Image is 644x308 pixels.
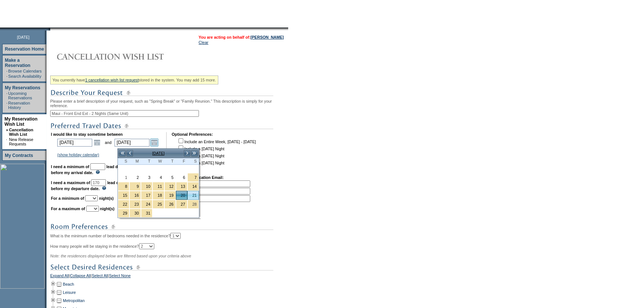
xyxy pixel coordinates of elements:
[85,78,139,82] a: 1 cancellation wish list request
[63,298,85,303] a: Metropolitan
[133,149,183,157] td: [DATE]
[5,85,40,90] a: My Reservations
[50,222,273,231] img: subTtlRoomPreferences.gif
[5,46,44,52] a: Reservation Home
[6,91,7,100] td: ·
[164,173,176,182] td: Thursday, March 05, 2026
[176,182,187,191] td: Spring Break Wk 1 2026 Holiday
[118,200,129,209] td: Spring Break Wk 3 2026 Holiday
[173,180,250,187] td: 1.
[118,182,129,191] td: Spring Break Wk 1 2026 Holiday
[50,49,199,64] img: Cancellation Wish List
[177,137,256,170] td: Include an Entire Week, [DATE] - [DATE] Include a [DATE] Night Include a [DATE] Night Include a [...
[6,69,7,73] td: ·
[17,35,30,39] span: [DATE]
[141,200,152,209] td: Spring Break Wk 3 2026 Holiday
[8,101,30,110] a: Reservation History
[188,191,199,199] a: 21
[92,273,108,280] a: Select All
[63,282,74,286] a: Beach
[50,254,191,258] span: Note: the residences displayed below are filtered based upon your criteria above
[118,182,129,190] a: 8
[191,150,198,157] a: >>
[118,173,129,182] td: Sunday, March 01, 2026
[118,200,129,208] a: 22
[199,35,284,39] span: You are acting on behalf of:
[6,128,8,132] b: »
[96,170,100,174] img: questionMark_lightBlue.gif
[152,158,164,165] th: Wednesday
[118,191,129,199] a: 15
[164,200,176,209] td: Spring Break Wk 3 2026 Holiday
[141,173,152,182] td: Tuesday, March 03, 2026
[176,182,187,190] a: 13
[130,200,141,208] a: 23
[104,137,113,148] td: and
[51,206,85,211] b: For a maximum of
[141,191,152,199] a: 17
[50,273,286,280] div: | | |
[130,173,141,182] a: 2
[70,273,91,280] a: Collapse All
[129,173,141,182] td: Monday, March 02, 2026
[5,58,30,68] a: Make a Reservation
[6,137,8,146] td: ·
[9,128,33,137] a: Cancellation Wish List
[150,138,158,147] a: Open the calendar popup.
[6,101,7,110] td: ·
[118,209,129,218] td: Spring Break Wk 4 2026 Holiday
[57,139,92,147] input: Date format: M/D/Y. Shortcut keys: [T] for Today. [UP] or [.] for Next Day. [DOWN] or [,] for Pre...
[164,191,176,200] td: Spring Break Wk 2 2026 Holiday
[152,191,164,200] td: Spring Break Wk 2 2026 Holiday
[165,173,176,182] a: 5
[165,191,176,199] a: 19
[251,35,284,39] a: [PERSON_NAME]
[141,200,152,208] a: 24
[173,188,250,195] td: 2.
[129,191,141,200] td: Spring Break Wk 2 2026 Holiday
[188,173,199,182] a: 7
[63,290,76,295] a: Leisure
[188,200,199,208] a: 28
[176,158,187,165] th: Friday
[115,139,149,147] input: Date format: M/D/Y. Shortcut keys: [T] for Today. [UP] or [.] for Next Day. [DOWN] or [,] for Pre...
[152,173,164,182] td: Wednesday, March 04, 2026
[141,209,152,218] td: Spring Break Wk 4 2026 Holiday
[9,137,33,146] a: New Release Requests
[118,209,129,217] a: 29
[109,273,131,280] a: Select None
[152,182,164,191] td: Spring Break Wk 1 2026 Holiday
[51,164,89,169] b: I need a minimum of
[176,191,187,199] a: 20
[187,158,199,165] th: Saturday
[153,182,164,190] a: 11
[165,200,176,208] a: 26
[172,132,213,137] b: Optional Preferences:
[176,173,187,182] a: 6
[187,182,199,191] td: Spring Break Wk 2 2026 - Saturday to Saturday Holiday
[118,158,129,165] th: Sunday
[50,76,218,84] div: You currently have stored in the system. You may add 15 more.
[102,186,106,190] img: questionMark_lightBlue.gif
[6,74,7,78] td: ·
[93,138,101,147] a: Open the calendar popup.
[176,200,187,208] a: 27
[165,182,176,190] a: 12
[50,28,51,31] img: blank.gif
[153,200,164,208] a: 25
[173,195,250,202] td: 3.
[51,180,90,185] b: I need a maximum of
[8,91,32,100] a: Upcoming Reservations
[118,191,129,200] td: Spring Break Wk 2 2026 Holiday
[199,40,208,45] a: Clear
[8,74,41,78] a: Search Availability
[176,173,187,182] td: Friday, March 06, 2026
[129,182,141,191] td: Spring Break Wk 1 2026 Holiday
[141,182,152,190] a: 10
[130,182,141,190] a: 9
[141,173,152,182] a: 3
[141,191,152,200] td: Spring Break Wk 2 2026 Holiday
[130,209,141,217] a: 30
[164,158,176,165] th: Thursday
[129,200,141,209] td: Spring Break Wk 3 2026 Holiday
